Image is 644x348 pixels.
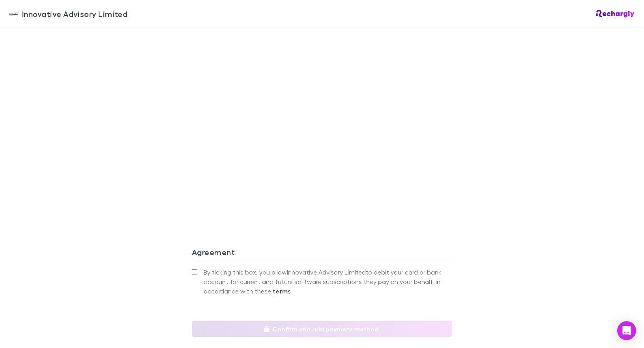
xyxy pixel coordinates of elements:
[204,267,452,296] span: By ticking this box, you allow Innovative Advisory Limited to debit your card or bank account for...
[22,8,127,20] span: Innovative Advisory Limited
[273,287,291,295] strong: terms
[192,321,452,337] button: Confirm and add payment method
[190,29,454,211] iframe: Secure address input frame
[192,247,452,260] h3: Agreement
[9,9,19,19] img: Innovative Advisory Limited's Logo
[617,321,636,340] div: Open Intercom Messenger
[596,10,635,18] img: Rechargly Logo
